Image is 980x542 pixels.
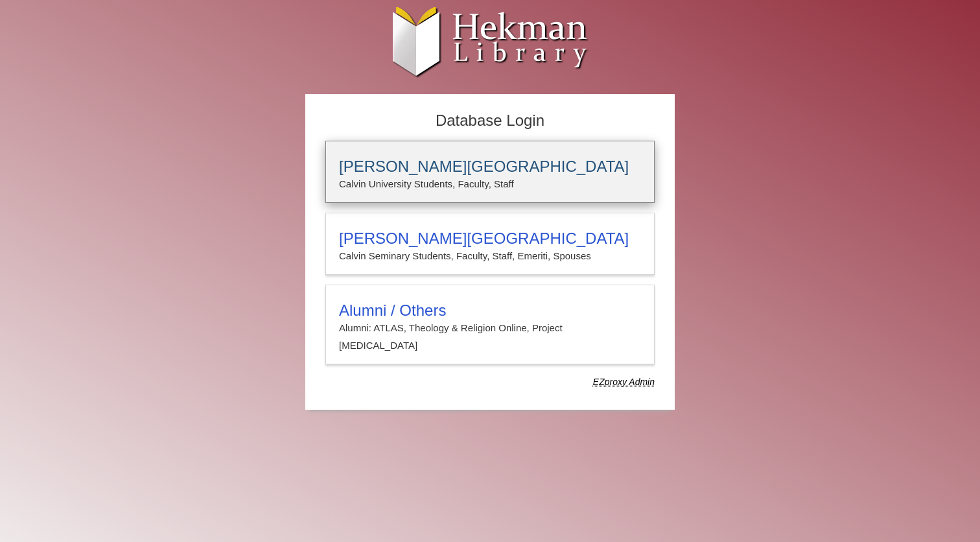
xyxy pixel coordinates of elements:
a: [PERSON_NAME][GEOGRAPHIC_DATA]Calvin Seminary Students, Faculty, Staff, Emeriti, Spouses [325,213,655,275]
p: Calvin University Students, Faculty, Staff [339,176,641,193]
h3: Alumni / Others [339,301,641,320]
a: [PERSON_NAME][GEOGRAPHIC_DATA]Calvin University Students, Faculty, Staff [325,141,655,203]
p: Alumni: ATLAS, Theology & Religion Online, Project [MEDICAL_DATA] [339,320,641,354]
h2: Database Login [319,108,661,134]
h3: [PERSON_NAME][GEOGRAPHIC_DATA] [339,230,641,248]
dfn: Use Alumni login [593,377,655,387]
p: Calvin Seminary Students, Faculty, Staff, Emeriti, Spouses [339,248,641,265]
summary: Alumni / OthersAlumni: ATLAS, Theology & Religion Online, Project [MEDICAL_DATA] [339,301,641,354]
h3: [PERSON_NAME][GEOGRAPHIC_DATA] [339,158,641,176]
